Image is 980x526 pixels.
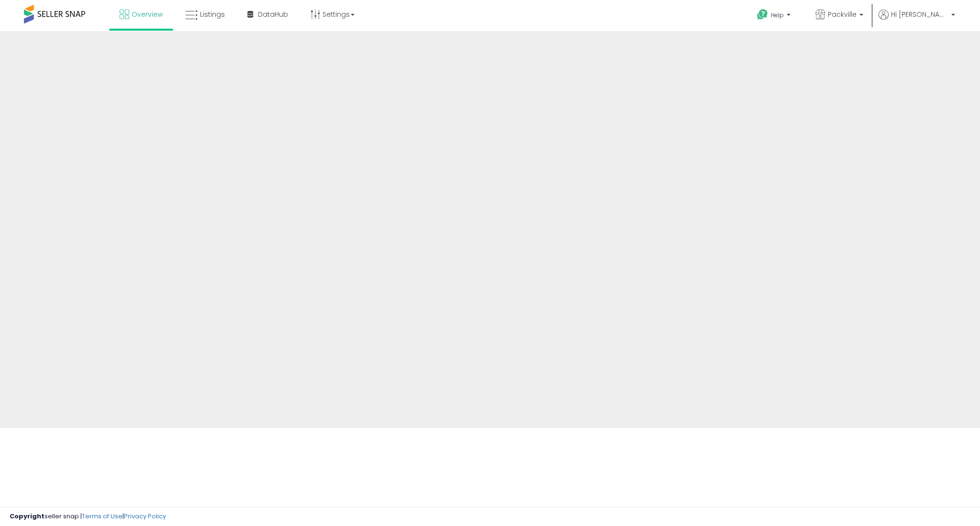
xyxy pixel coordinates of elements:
a: Help [749,1,800,31]
span: Overview [132,10,163,19]
span: Help [771,11,784,19]
span: Packville [828,10,857,19]
a: Hi [PERSON_NAME] [879,10,955,31]
span: DataHub [258,10,288,19]
i: Get Help [757,9,768,21]
span: Hi [PERSON_NAME] [891,10,948,19]
span: Listings [200,10,225,19]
